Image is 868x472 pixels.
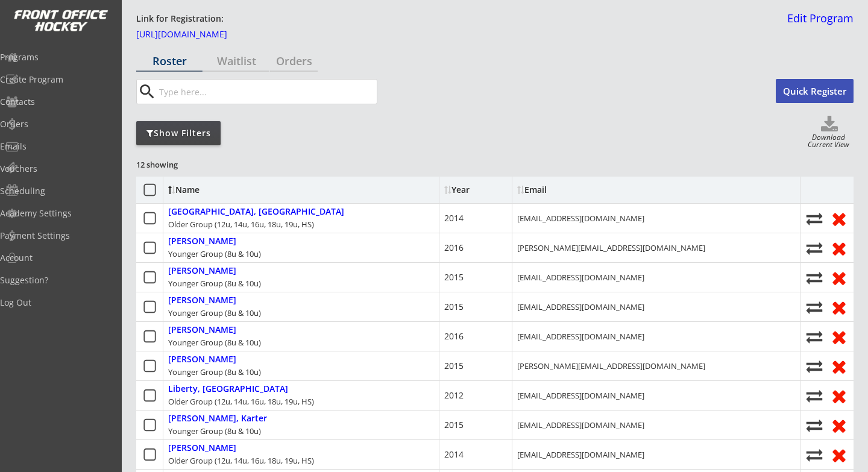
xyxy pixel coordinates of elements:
[805,269,823,286] button: Move player
[444,242,464,254] div: 2016
[444,186,507,194] div: Year
[805,388,823,404] button: Move player
[805,240,823,256] button: Move player
[805,116,854,134] button: Click to download full roster. Your browser settings may try to block it, check your security set...
[13,10,108,32] img: FOH%20White%20Logo%20Transparent.png
[804,134,854,150] div: Download Current View
[168,219,314,230] div: Older Group (12u, 14u, 16u, 18u, 19u, HS)
[829,445,849,464] button: Remove from roster (no refund)
[776,79,854,103] button: Quick Register
[157,80,377,104] input: Type here...
[517,272,644,283] div: [EMAIL_ADDRESS][DOMAIN_NAME]
[829,357,849,376] button: Remove from roster (no refund)
[829,327,849,346] button: Remove from roster (no refund)
[168,295,236,306] div: [PERSON_NAME]
[168,207,344,217] div: [GEOGRAPHIC_DATA], [GEOGRAPHIC_DATA]
[136,55,203,66] div: Roster
[805,210,823,227] button: Move player
[517,186,626,194] div: Email
[168,248,261,259] div: Younger Group (8u & 10u)
[168,266,236,276] div: [PERSON_NAME]
[517,242,705,253] div: [PERSON_NAME][EMAIL_ADDRESS][DOMAIN_NAME]
[168,455,314,466] div: Older Group (12u, 14u, 16u, 18u, 19u, HS)
[517,213,644,224] div: [EMAIL_ADDRESS][DOMAIN_NAME]
[517,360,705,371] div: [PERSON_NAME][EMAIL_ADDRESS][DOMAIN_NAME]
[168,426,261,436] div: Younger Group (8u & 10u)
[168,278,261,289] div: Younger Group (8u & 10u)
[444,301,464,313] div: 2015
[444,212,464,224] div: 2014
[829,386,849,405] button: Remove from roster (no refund)
[829,239,849,257] button: Remove from roster (no refund)
[168,414,267,424] div: [PERSON_NAME], Karter
[137,82,157,101] button: search
[805,447,823,463] button: Move player
[805,299,823,315] button: Move player
[168,384,288,394] div: Liberty, [GEOGRAPHIC_DATA]
[168,307,261,318] div: Younger Group (8u & 10u)
[270,55,318,66] div: Orders
[829,298,849,316] button: Remove from roster (no refund)
[444,271,464,283] div: 2015
[805,417,823,433] button: Move player
[829,268,849,287] button: Remove from roster (no refund)
[444,330,464,342] div: 2016
[805,329,823,345] button: Move player
[168,325,236,335] div: [PERSON_NAME]
[829,416,849,435] button: Remove from roster (no refund)
[203,55,269,66] div: Waitlist
[444,448,464,461] div: 2014
[168,354,236,365] div: [PERSON_NAME]
[168,337,261,348] div: Younger Group (8u & 10u)
[517,449,644,460] div: [EMAIL_ADDRESS][DOMAIN_NAME]
[782,13,854,34] a: Edit Program
[517,301,644,312] div: [EMAIL_ADDRESS][DOMAIN_NAME]
[805,358,823,374] button: Move player
[168,186,266,194] div: Name
[444,419,464,431] div: 2015
[168,443,236,453] div: [PERSON_NAME]
[517,331,644,342] div: [EMAIL_ADDRESS][DOMAIN_NAME]
[168,396,314,407] div: Older Group (12u, 14u, 16u, 18u, 19u, HS)
[517,390,644,401] div: [EMAIL_ADDRESS][DOMAIN_NAME]
[444,389,464,401] div: 2012
[168,367,261,377] div: Younger Group (8u & 10u)
[136,13,225,25] div: Link for Registration:
[136,30,257,43] a: [URL][DOMAIN_NAME]
[136,159,223,170] div: 12 showing
[517,420,644,430] div: [EMAIL_ADDRESS][DOMAIN_NAME]
[829,209,849,228] button: Remove from roster (no refund)
[444,360,464,372] div: 2015
[136,127,221,139] div: Show Filters
[168,236,236,247] div: [PERSON_NAME]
